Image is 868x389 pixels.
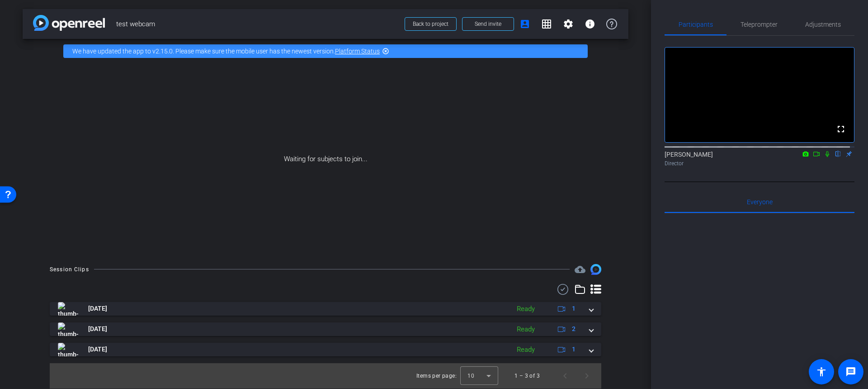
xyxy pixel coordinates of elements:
[572,324,576,334] span: 2
[512,345,539,355] div: Ready
[58,322,78,336] img: thumb-nail
[88,304,107,313] span: [DATE]
[405,17,457,31] button: Back to project
[116,15,399,33] span: test webcam
[519,19,530,29] mat-icon: account_box
[50,302,601,316] mat-expansion-panel-header: thumb-nail[DATE]Ready1
[665,150,854,168] div: [PERSON_NAME]
[575,264,585,275] span: Destinations for your clips
[816,366,827,377] mat-icon: accessibility
[50,343,601,356] mat-expansion-panel-header: thumb-nail[DATE]Ready1
[512,304,539,314] div: Ready
[679,21,713,28] span: Participants
[747,199,773,205] span: Everyone
[88,324,107,334] span: [DATE]
[58,302,78,316] img: thumb-nail
[833,149,844,158] mat-icon: flip
[382,48,389,55] mat-icon: highlight_off
[413,21,448,27] span: Back to project
[665,159,854,168] div: Director
[50,322,601,336] mat-expansion-panel-header: thumb-nail[DATE]Ready2
[590,264,601,275] img: Session clips
[576,365,598,387] button: Next page
[572,304,576,313] span: 1
[741,21,778,28] span: Teleprompter
[845,366,856,377] mat-icon: message
[575,264,585,275] mat-icon: cloud_upload
[572,345,576,354] span: 1
[554,365,576,387] button: Previous page
[58,343,78,356] img: thumb-nail
[563,19,574,29] mat-icon: settings
[835,124,846,134] mat-icon: fullscreen
[33,15,105,31] img: app-logo
[88,345,107,354] span: [DATE]
[514,371,540,380] div: 1 – 3 of 3
[416,371,457,380] div: Items per page:
[475,20,501,28] span: Send invite
[512,324,539,335] div: Ready
[805,21,841,28] span: Adjustments
[541,19,552,29] mat-icon: grid_on
[63,44,588,58] div: We have updated the app to v2.15.0. Please make sure the mobile user has the newest version.
[335,48,380,55] a: Platform Status
[50,265,89,274] div: Session Clips
[462,17,514,31] button: Send invite
[585,19,595,29] mat-icon: info
[23,63,628,255] div: Waiting for subjects to join...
